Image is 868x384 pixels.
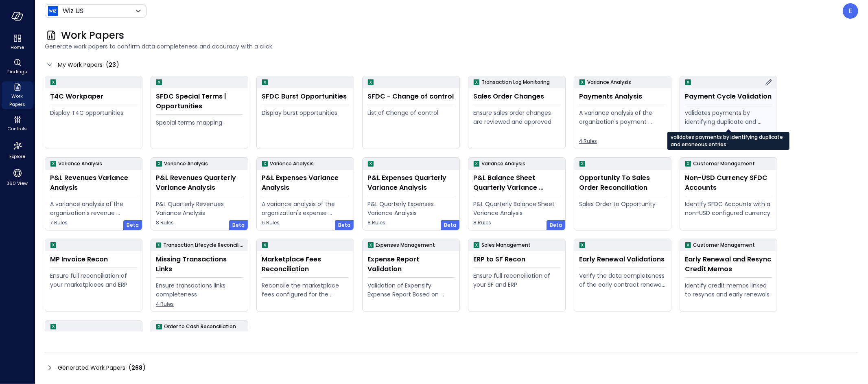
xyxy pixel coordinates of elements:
[109,61,116,69] span: 23
[270,160,314,168] p: Variance Analysis
[481,78,550,86] p: Transaction Log Monitoring
[473,92,560,101] div: Sales Order Changes
[579,271,666,289] div: Verify the data completeness of the early contract renewal process
[473,255,560,264] div: ERP to SF Recon
[2,33,33,52] div: Home
[587,78,631,86] p: Variance Analysis
[579,200,666,208] div: Sales Order to Opportunity
[156,300,243,308] span: 4 Rules
[156,219,243,227] span: 8 Rules
[156,200,243,217] div: P&L Quarterly Revenues Variance Analysis
[50,271,137,289] div: Ensure full reconciliation of your marketplaces and ERP
[50,255,137,264] div: MP Invoice Recon
[2,57,33,77] div: Findings
[5,92,30,108] span: Work Papers
[7,179,28,187] span: 360 View
[685,281,772,299] div: Identify credit memos linked to resyncs and early renewals
[163,241,245,249] p: Transaction Lifecycle Reconciliation
[849,6,853,16] p: E
[58,363,125,372] span: Generated Work Papers
[367,108,455,117] div: List of Change of control
[156,281,243,299] div: Ensure transactions links completeness
[367,255,455,274] div: Expense Report Validation
[579,137,666,145] span: 4 Rules
[2,166,33,188] div: 360 View
[127,221,139,229] span: Beta
[685,255,772,274] div: Early Renewal and Resync Credit Memos
[50,219,137,227] span: 7 Rules
[473,200,560,217] div: P&L Quarterly Balance Sheet Variance Analysis
[685,173,772,193] div: Non-USD Currency SFDC Accounts
[50,92,137,101] div: T4C Workpaper
[262,200,349,217] div: A variance analysis of the organization's expense accounts
[156,255,243,274] div: Missing Transactions Links
[61,29,124,42] span: Work Papers
[262,219,349,227] span: 6 Rules
[45,42,858,51] span: Generate work papers to confirm data completeness and accuracy with a click
[843,3,858,19] div: Eleanor Yehudai
[444,221,456,229] span: Beta
[262,92,349,101] div: SFDC Burst Opportunities
[579,255,666,264] div: Early Renewal Validations
[131,364,142,372] span: 268
[693,160,755,168] p: Customer Management
[367,200,455,217] div: P&L Quarterly Expenses Variance Analysis
[262,108,349,117] div: Display burst opportunities
[481,241,531,249] p: Sales Management
[7,68,27,76] span: Findings
[58,160,102,168] p: Variance Analysis
[473,219,560,227] span: 8 Rules
[156,118,243,127] div: Special terms mapping
[338,221,350,229] span: Beta
[2,114,33,134] div: Controls
[367,173,455,193] div: P&L Expenses Quarterly Variance Analysis
[156,173,243,193] div: P&L Revenues Quarterly Variance Analysis
[550,221,562,229] span: Beta
[579,173,666,193] div: Opportunity To Sales Order Reconciliation
[367,219,455,227] span: 8 Rules
[693,241,755,249] p: Customer Management
[685,200,772,217] div: Identify SFDC Accounts with a non-USD configured currency
[164,160,208,168] p: Variance Analysis
[685,108,772,126] div: validates payments by identifying duplicate and erroneous entries.
[262,281,349,299] div: Reconcile the marketplace fees configured for the Opportunity to the actual fees being paid
[50,108,137,117] div: Display T4C opportunities
[50,173,137,193] div: P&L Revenues Variance Analysis
[129,363,146,373] div: ( )
[8,125,27,133] span: Controls
[11,43,24,51] span: Home
[376,241,435,249] p: Expenses Management
[367,92,455,101] div: SFDC - Change of control
[473,271,560,289] div: Ensure full reconciliation of your SF and ERP
[579,92,666,101] div: Payments Analysis
[481,160,525,168] p: Variance Analysis
[579,108,666,126] div: A variance analysis of the organization's payment transactions
[2,81,33,109] div: Work Papers
[106,60,119,70] div: ( )
[367,281,455,299] div: Validation of Expensify Expense Report Based on policy
[9,152,25,160] span: Explore
[262,173,349,193] div: P&L Expenses Variance Analysis
[473,173,560,193] div: P&L Balance Sheet Quarterly Variance Analysis
[58,60,103,69] span: My Work Papers
[473,108,560,126] div: Ensure sales order changes are reviewed and approved
[156,92,243,111] div: SFDC Special Terms | Opportunities
[685,92,772,101] div: Payment Cycle Validation
[48,6,58,16] img: Icon
[50,200,137,217] div: A variance analysis of the organization's revenue accounts
[667,132,789,150] div: validates payments by identifying duplicate and erroneous entries.
[262,255,349,274] div: Marketplace Fees Reconciliation
[164,323,236,331] p: Order to Cash Reconciliation
[63,6,83,16] p: Wiz US
[232,221,245,229] span: Beta
[2,138,33,161] div: Explore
